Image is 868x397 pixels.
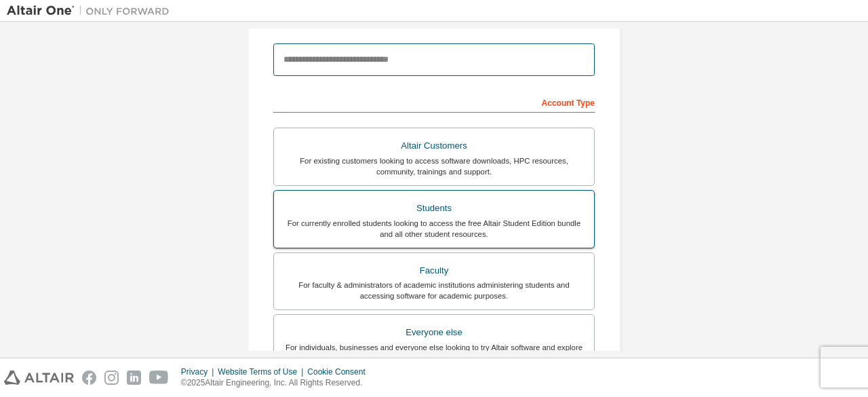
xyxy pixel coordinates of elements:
div: Everyone else [282,323,586,342]
div: For faculty & administrators of academic institutions administering students and accessing softwa... [282,280,586,301]
img: linkedin.svg [127,371,141,385]
img: instagram.svg [104,371,119,385]
div: Account Type [273,91,595,113]
div: Cookie Consent [307,366,373,377]
div: Privacy [181,366,218,377]
div: Faculty [282,261,586,280]
div: Altair Customers [282,136,586,155]
div: Students [282,199,586,218]
div: For existing customers looking to access software downloads, HPC resources, community, trainings ... [282,155,586,177]
div: For currently enrolled students looking to access the free Altair Student Edition bundle and all ... [282,218,586,240]
div: Website Terms of Use [218,366,307,377]
img: altair_logo.svg [4,371,74,385]
p: © 2025 Altair Engineering, Inc. All Rights Reserved. [181,377,374,389]
img: youtube.svg [149,371,169,385]
div: For individuals, businesses and everyone else looking to try Altair software and explore our prod... [282,342,586,364]
img: facebook.svg [82,371,96,385]
img: Altair One [7,4,176,18]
